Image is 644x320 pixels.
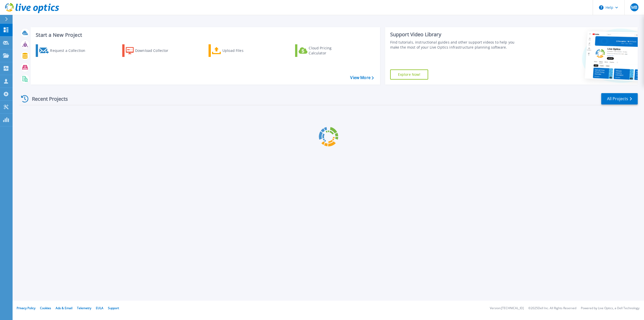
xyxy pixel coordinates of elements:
a: Ads & Email [56,306,72,310]
a: Cloud Pricing Calculator [295,44,351,57]
a: Request a Collection [36,44,92,57]
a: Explore Now! [390,69,428,80]
a: Cookies [40,306,51,310]
a: Upload Files [209,44,265,57]
a: Telemetry [77,306,91,310]
li: © 2025 Dell Inc. All Rights Reserved [528,307,576,310]
a: Download Collector [122,44,178,57]
a: EULA [96,306,103,310]
div: Request a Collection [50,46,90,56]
div: Find tutorials, instructional guides and other support videos to help you make the most of your L... [390,40,521,50]
div: Upload Files [222,46,263,56]
div: Support Video Library [390,31,521,38]
h3: Start a New Project [36,32,374,38]
li: Version: [TECHNICAL_ID] [490,307,524,310]
div: Recent Projects [19,93,75,105]
div: Download Collector [135,46,175,56]
a: Privacy Policy [17,306,35,310]
li: Powered by Live Optics, a Dell Technology [581,307,639,310]
a: All Projects [601,93,638,104]
a: Support [108,306,119,310]
span: MB [631,5,637,9]
div: Cloud Pricing Calculator [309,46,349,56]
a: View More [350,75,374,80]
